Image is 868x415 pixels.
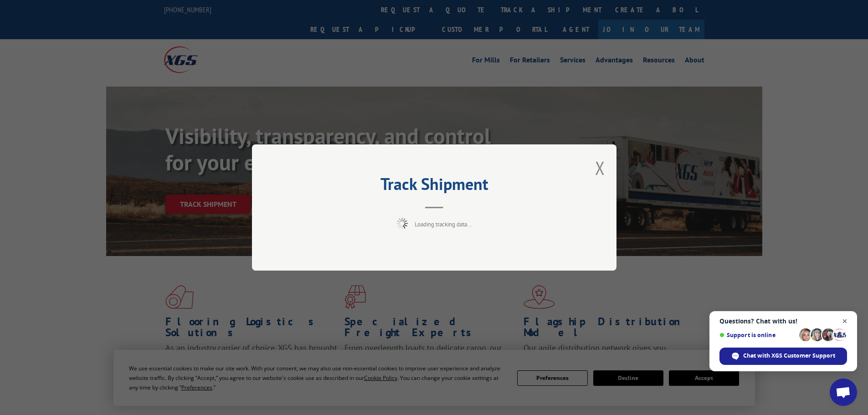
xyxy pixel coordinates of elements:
div: Open chat [830,379,857,406]
span: Close chat [839,316,851,327]
span: Chat with XGS Customer Support [743,352,835,360]
h2: Track Shipment [298,178,571,195]
img: xgs-loading [396,218,408,229]
span: Loading tracking data... [415,220,472,228]
span: Support is online [719,332,796,338]
button: Close modal [595,156,605,180]
div: Chat with XGS Customer Support [719,348,847,365]
span: Questions? Chat with us! [719,318,847,325]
